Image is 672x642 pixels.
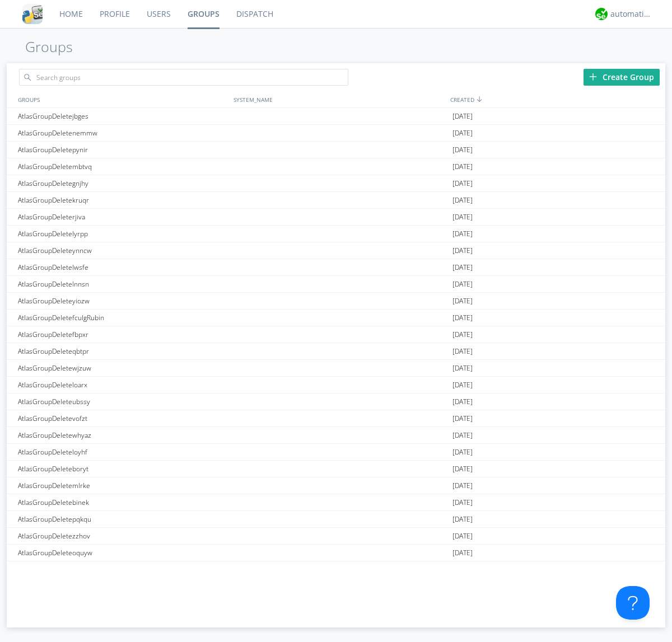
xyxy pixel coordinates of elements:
[15,192,231,208] div: AtlasGroupDeletekruqr
[15,125,231,141] div: AtlasGroupDeletenemmw
[452,360,473,377] span: [DATE]
[584,69,660,86] div: Create Group
[7,494,665,511] a: AtlasGroupDeletebinek[DATE]
[452,276,473,293] span: [DATE]
[7,427,665,444] a: AtlasGroupDeletewhyaz[DATE]
[452,293,473,310] span: [DATE]
[452,511,473,528] span: [DATE]
[7,276,665,293] a: AtlasGroupDeletelnnsn[DATE]
[7,343,665,360] a: AtlasGroupDeleteqbtpr[DATE]
[452,427,473,444] span: [DATE]
[7,310,665,326] a: AtlasGroupDeletefculgRubin[DATE]
[15,477,231,494] div: AtlasGroupDeletemlrke
[7,461,665,477] a: AtlasGroupDeleteboryt[DATE]
[452,192,473,209] span: [DATE]
[7,259,665,276] a: AtlasGroupDeletelwsfe[DATE]
[452,410,473,427] span: [DATE]
[22,4,43,24] img: cddb5a64eb264b2086981ab96f4c1ba7
[15,142,231,158] div: AtlasGroupDeletepynir
[595,8,608,20] img: d2d01cd9b4174d08988066c6d424eccd
[7,125,665,142] a: AtlasGroupDeletenemmw[DATE]
[15,242,231,259] div: AtlasGroupDeleteynncw
[7,377,665,393] a: AtlasGroupDeleteloarx[DATE]
[15,91,228,107] div: GROUPS
[447,91,665,107] div: CREATED
[452,377,473,393] span: [DATE]
[15,410,231,427] div: AtlasGroupDeletevofzt
[452,477,473,494] span: [DATE]
[15,393,231,410] div: AtlasGroupDeleteubssy
[610,8,652,20] div: automation+atlas
[452,343,473,360] span: [DATE]
[7,142,665,158] a: AtlasGroupDeletepynir[DATE]
[452,461,473,477] span: [DATE]
[15,310,231,326] div: AtlasGroupDeletefculgRubin
[452,226,473,242] span: [DATE]
[7,158,665,175] a: AtlasGroupDeletembtvq[DATE]
[452,158,473,175] span: [DATE]
[7,226,665,242] a: AtlasGroupDeletelyrpp[DATE]
[452,142,473,158] span: [DATE]
[15,461,231,477] div: AtlasGroupDeleteboryt
[452,561,473,578] span: [DATE]
[452,259,473,276] span: [DATE]
[7,108,665,125] a: AtlasGroupDeletejbges[DATE]
[15,528,231,544] div: AtlasGroupDeletezzhov
[15,377,231,393] div: AtlasGroupDeleteloarx
[7,511,665,528] a: AtlasGroupDeletepqkqu[DATE]
[452,175,473,192] span: [DATE]
[7,192,665,209] a: AtlasGroupDeletekruqr[DATE]
[616,586,650,620] iframe: Toggle Customer Support
[19,69,348,86] input: Search groups
[15,494,231,510] div: AtlasGroupDeletebinek
[15,326,231,343] div: AtlasGroupDeletefbpxr
[452,545,473,561] span: [DATE]
[7,326,665,343] a: AtlasGroupDeletefbpxr[DATE]
[7,477,665,494] a: AtlasGroupDeletemlrke[DATE]
[231,91,447,107] div: SYSTEM_NAME
[452,310,473,326] span: [DATE]
[7,242,665,259] a: AtlasGroupDeleteynncw[DATE]
[452,242,473,259] span: [DATE]
[589,73,597,81] img: plus.svg
[15,175,231,191] div: AtlasGroupDeletegnjhy
[15,259,231,275] div: AtlasGroupDeletelwsfe
[7,175,665,192] a: AtlasGroupDeletegnjhy[DATE]
[15,427,231,443] div: AtlasGroupDeletewhyaz
[7,545,665,561] a: AtlasGroupDeleteoquyw[DATE]
[452,444,473,461] span: [DATE]
[15,226,231,242] div: AtlasGroupDeletelyrpp
[15,561,231,578] div: AtlasGroupDeleteloddi
[452,108,473,125] span: [DATE]
[7,293,665,310] a: AtlasGroupDeleteyiozw[DATE]
[15,108,231,124] div: AtlasGroupDeletejbges
[7,209,665,226] a: AtlasGroupDeleterjiva[DATE]
[452,393,473,410] span: [DATE]
[7,393,665,410] a: AtlasGroupDeleteubssy[DATE]
[452,326,473,343] span: [DATE]
[15,343,231,359] div: AtlasGroupDeleteqbtpr
[452,528,473,545] span: [DATE]
[452,209,473,226] span: [DATE]
[15,444,231,460] div: AtlasGroupDeleteloyhf
[15,545,231,561] div: AtlasGroupDeleteoquyw
[7,528,665,545] a: AtlasGroupDeletezzhov[DATE]
[7,444,665,461] a: AtlasGroupDeleteloyhf[DATE]
[15,209,231,225] div: AtlasGroupDeleterjiva
[15,276,231,292] div: AtlasGroupDeletelnnsn
[15,360,231,376] div: AtlasGroupDeletewjzuw
[15,511,231,527] div: AtlasGroupDeletepqkqu
[7,561,665,578] a: AtlasGroupDeleteloddi[DATE]
[15,158,231,175] div: AtlasGroupDeletembtvq
[7,410,665,427] a: AtlasGroupDeletevofzt[DATE]
[7,360,665,377] a: AtlasGroupDeletewjzuw[DATE]
[452,494,473,511] span: [DATE]
[452,125,473,142] span: [DATE]
[15,293,231,309] div: AtlasGroupDeleteyiozw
